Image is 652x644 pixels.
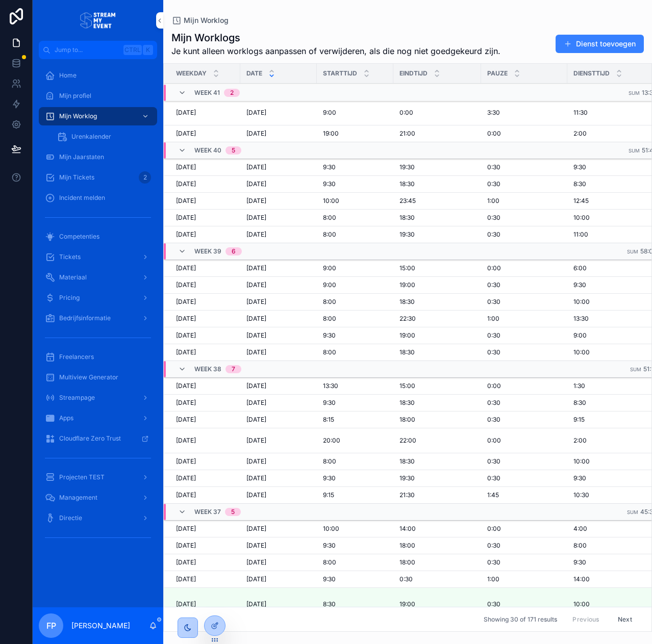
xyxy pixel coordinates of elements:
span: 10:00 [573,298,590,306]
span: [DATE] [246,457,266,466]
span: 0:00 [399,109,413,117]
span: 2:00 [573,130,587,138]
a: Incident melden [39,189,157,207]
div: 2 [230,89,234,97]
span: [DATE] [176,525,196,533]
span: [DATE] [176,109,196,117]
span: 8:30 [573,180,586,188]
span: 9:30 [323,399,336,407]
span: 11:00 [573,230,588,239]
span: 0:30 [487,180,500,188]
span: 19:00 [399,331,415,340]
span: Week 37 [194,508,221,516]
span: 8:00 [323,457,336,466]
span: 9:00 [323,281,336,289]
span: 0:00 [487,264,501,272]
span: 18:30 [399,399,415,407]
span: Incident melden [59,194,105,202]
span: [DATE] [176,416,196,424]
span: [DATE] [246,214,266,222]
span: Showing 30 of 171 results [484,615,557,624]
span: [DATE] [176,474,196,482]
span: Mijn Worklog [184,15,229,25]
span: 0:00 [487,436,501,445]
span: 0:30 [487,298,500,306]
span: 19:00 [399,600,415,608]
span: 14:00 [399,525,416,533]
span: Jump to... [55,46,119,54]
button: Next [611,611,639,627]
span: 18:00 [399,416,415,424]
span: 9:30 [323,180,336,188]
span: [DATE] [176,382,196,390]
span: Starttijd [323,69,357,78]
span: 9:00 [323,264,336,272]
span: 18:30 [399,298,415,306]
span: [DATE] [176,180,196,188]
span: [DATE] [176,197,196,205]
span: [DATE] [246,331,266,340]
span: 0:00 [487,382,501,390]
span: [DATE] [246,180,266,188]
span: 9:30 [323,542,336,550]
span: 1:00 [487,315,499,323]
span: 10:30 [573,491,589,499]
span: [DATE] [246,315,266,323]
span: 18:00 [399,558,415,566]
span: 0:30 [487,331,500,340]
span: [DATE] [246,600,266,608]
span: [DATE] [176,542,196,550]
span: Pricing [59,294,80,302]
span: 19:30 [399,163,415,171]
span: [DATE] [176,331,196,340]
small: Sum [630,367,641,372]
span: Pauze [487,69,508,78]
span: Home [59,71,77,80]
span: 0:30 [487,457,500,466]
span: 23:45 [399,197,416,205]
span: Urenkalender [71,133,111,141]
span: 9:30 [323,331,336,340]
span: 0:30 [487,558,500,566]
span: 22:00 [399,436,416,445]
a: Freelancers [39,348,157,366]
span: [DATE] [246,163,266,171]
span: [DATE] [246,436,266,445]
span: Multiview Generator [59,373,118,381]
span: 9:30 [573,163,586,171]
a: Multiview Generator [39,368,157,387]
span: [DATE] [176,491,196,499]
span: Week 39 [194,247,221,255]
a: Bedrijfsinformatie [39,309,157,327]
span: 2:00 [573,436,587,445]
span: 0:30 [487,230,500,239]
span: [DATE] [176,315,196,323]
span: Date [246,69,262,78]
a: Projecten TEST [39,468,157,486]
span: Mijn profiel [59,92,91,100]
span: 15:00 [399,382,415,390]
span: [DATE] [176,264,196,272]
a: Tickets [39,248,157,266]
span: Eindtijd [399,69,428,78]
span: [DATE] [246,264,266,272]
a: Materiaal [39,268,157,287]
span: [DATE] [246,542,266,550]
small: Sum [627,509,638,515]
span: 0:30 [487,416,500,424]
a: Mijn Jaarstaten [39,148,157,166]
span: [DATE] [176,575,196,583]
small: Sum [629,148,640,153]
span: 8:30 [573,399,586,407]
span: Weekday [176,69,207,78]
a: Mijn profiel [39,87,157,105]
div: scrollable content [33,59,163,559]
span: 0:30 [487,600,500,608]
span: 0:30 [487,542,500,550]
span: 18:00 [399,542,415,550]
button: Dienst toevoegen [556,35,644,53]
span: 10:00 [573,600,590,608]
span: 21:00 [399,130,415,138]
span: [DATE] [246,399,266,407]
span: 6:00 [573,264,587,272]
